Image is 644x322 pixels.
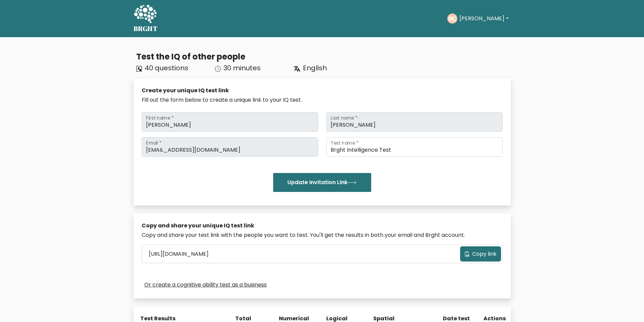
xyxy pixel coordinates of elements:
input: Email [142,137,318,157]
input: Last name [326,112,503,132]
span: Copy link [472,250,497,258]
a: Or create a cognitive ability test as a business [144,281,267,289]
div: Copy and share your test link with the people you want to test. You'll get the results in both yo... [142,231,503,239]
input: Test name [326,137,503,157]
a: BRGHT [134,3,158,34]
button: Update Invitation Link [273,173,371,192]
h5: BRGHT [134,25,158,33]
span: 40 questions [145,63,188,73]
div: Test the IQ of other people [136,51,511,63]
button: [PERSON_NAME] [457,14,510,23]
div: Copy and share your unique IQ test link [142,222,503,230]
span: 30 minutes [223,63,261,73]
span: English [303,63,327,73]
div: Create your unique IQ test link [142,86,503,95]
div: Fill out the form below to create a unique link to your IQ test. [142,96,503,104]
button: Copy link [460,246,501,262]
input: First name [142,112,318,132]
text: SC [449,15,456,22]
